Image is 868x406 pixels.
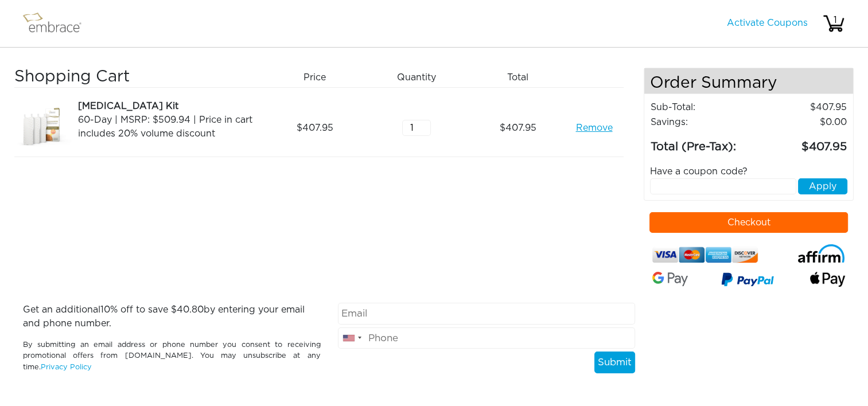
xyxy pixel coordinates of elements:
div: 60-Day | MSRP: $509.94 | Price in cart includes 20% volume discount [78,113,260,140]
a: Remove [575,121,612,135]
img: paypal-v3.png [721,270,774,291]
td: Sub-Total: [650,100,758,115]
button: Submit [594,352,635,373]
a: Privacy Policy [41,364,92,371]
img: fullApplePay.png [810,272,845,286]
div: [MEDICAL_DATA] Kit [78,99,260,113]
p: Get an additional % off to save $ by entering your email and phone number. [23,303,321,330]
div: 1 [824,13,847,27]
td: 407.95 [758,130,847,156]
img: a09f5d18-8da6-11e7-9c79-02e45ca4b85b.jpeg [14,99,72,157]
span: 10 [100,305,110,314]
div: Have a coupon code? [641,165,856,178]
span: 407.95 [500,121,536,135]
td: Total (Pre-Tax): [650,130,758,156]
img: cart [822,12,845,35]
img: logo.png [20,9,95,38]
img: affirm-logo.svg [797,244,845,263]
td: 407.95 [758,100,847,115]
td: Savings : [650,115,758,130]
div: Total [472,68,573,87]
span: 407.95 [297,121,333,135]
div: Price [268,68,370,87]
img: Google-Pay-Logo.svg [652,272,687,286]
span: 40.80 [177,305,204,314]
p: By submitting an email address or phone number you consent to receiving promotional offers from [... [23,339,321,373]
input: Phone [338,327,636,349]
h3: Shopping Cart [14,68,260,87]
img: credit-cards.png [652,244,757,266]
button: Apply [798,178,847,194]
div: United States: +1 [338,328,365,349]
h4: Order Summary [644,68,853,94]
input: Email [338,303,636,325]
a: Activate Coupons [727,18,808,28]
span: Quantity [397,71,436,84]
td: 0.00 [758,115,847,130]
button: Checkout [649,212,848,233]
a: 1 [822,18,845,28]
